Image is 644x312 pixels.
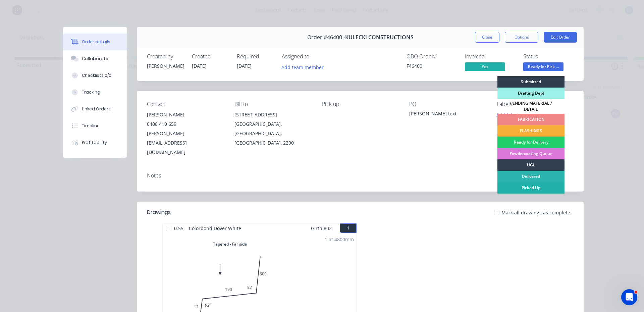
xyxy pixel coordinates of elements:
span: Colorbond Dover White [186,223,244,233]
div: QBO Order # [407,53,457,60]
span: Ready for Pick ... [523,62,563,71]
div: Picked Up [497,182,565,194]
div: [PERSON_NAME]0408 410 659[PERSON_NAME][EMAIL_ADDRESS][DOMAIN_NAME] [147,110,224,157]
div: F46400 [407,62,457,69]
div: UGL [497,159,565,171]
span: [DATE] [192,63,207,69]
div: 0408 410 659 [147,119,224,129]
div: Drafting Dept [497,88,565,99]
div: FABRICATION [497,114,565,125]
div: Powdercoating Queue [497,148,565,159]
button: 1 [340,223,357,233]
div: Collaborate [82,56,108,62]
div: Required [237,53,274,60]
button: Tracking [63,84,127,101]
div: Timeline [82,123,100,129]
button: Ready for Pick ... [523,62,563,72]
div: PO [409,101,486,107]
div: Ready for Delivery [497,137,565,148]
div: Created [192,53,229,60]
div: Created by [147,53,184,60]
div: Contact [147,101,224,107]
button: Add team member [282,62,327,71]
div: Profitability [82,140,107,146]
div: Tracking [82,89,100,95]
span: Order #46400 - [307,34,345,41]
span: Yes [465,62,505,71]
button: Timeline [63,117,127,134]
div: 1 at 4800mm [325,236,354,243]
div: [GEOGRAPHIC_DATA], [GEOGRAPHIC_DATA], [GEOGRAPHIC_DATA], 2290 [234,119,311,148]
div: Delivered [497,171,565,182]
div: [STREET_ADDRESS] [234,110,311,119]
div: Drawings [147,208,171,216]
button: Collaborate [63,50,127,67]
button: Close [475,32,499,43]
button: Order details [63,34,127,50]
div: PENDING MATERIAL / DETAIL [497,99,565,114]
div: Order details [82,39,110,45]
div: Pick up [322,101,399,107]
div: Labels [497,101,574,107]
iframe: Intercom live chat [621,289,637,305]
span: [DATE] [237,63,252,69]
button: Edit Order [544,32,577,43]
div: Submitted [497,76,565,88]
div: [PERSON_NAME][EMAIL_ADDRESS][DOMAIN_NAME] [147,129,224,157]
div: Bill to [234,101,311,107]
div: Linked Orders [82,106,111,112]
div: Invoiced [465,53,515,60]
div: [STREET_ADDRESS][GEOGRAPHIC_DATA], [GEOGRAPHIC_DATA], [GEOGRAPHIC_DATA], 2290 [234,110,311,148]
div: [PERSON_NAME] [147,62,184,69]
button: Add labels [493,110,524,119]
button: Add team member [278,62,327,71]
div: FLASHINGS [497,125,565,137]
button: Options [505,32,538,43]
button: Checklists 0/0 [63,67,127,84]
span: Girth 802 [311,223,332,233]
div: [PERSON_NAME] [147,110,224,119]
span: 0.55 [171,223,186,233]
div: Checklists 0/0 [82,72,111,79]
button: Linked Orders [63,101,127,117]
div: [PERSON_NAME] text [409,110,486,119]
div: Status [523,53,574,60]
button: Profitability [63,134,127,151]
span: KULECKI CONSTRUCTIONS [345,34,414,41]
div: Notes [147,172,574,179]
div: Assigned to [282,53,349,60]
